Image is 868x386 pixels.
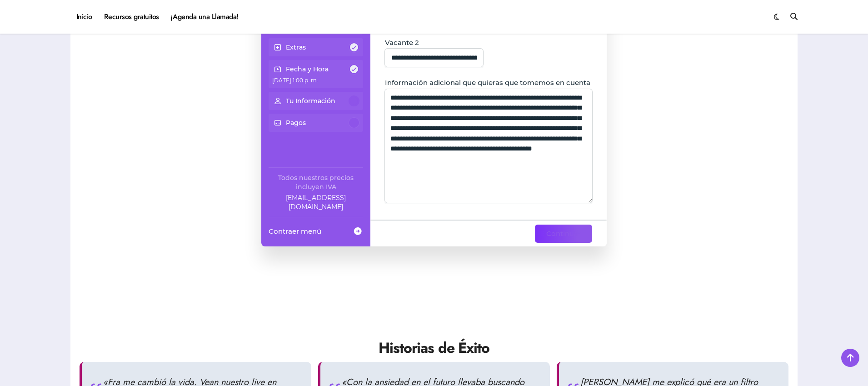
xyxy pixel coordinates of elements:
p: Pagos [286,118,306,127]
a: Inicio [70,5,98,29]
div: Todos nuestros precios incluyen IVA [269,173,363,191]
span: Contraer menú [269,226,321,236]
strong: Historias de Éxito [379,337,489,358]
span: Continuar [546,228,581,239]
span: Vacante 2 [385,38,419,47]
p: Extras [286,43,306,52]
button: Continuar [535,225,592,243]
a: ¡Agenda una Llamada! [165,5,244,29]
span: [DATE] 1:00 p. m. [272,77,318,84]
p: Fecha y Hora [286,65,329,74]
a: Recursos gratuitos [98,5,165,29]
p: Tu Información [286,96,335,105]
span: Información adicional que quieras que tomemos en cuenta [385,78,590,87]
a: Company email: ayuda@elhadadelasvacantes.com [269,193,363,211]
